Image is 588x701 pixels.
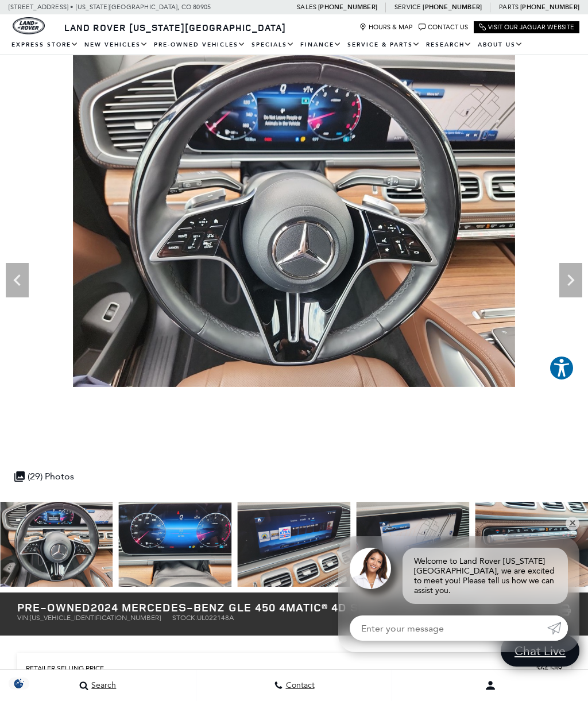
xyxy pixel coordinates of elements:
button: Open user profile menu [392,671,588,700]
a: [PHONE_NUMBER] [318,3,377,11]
a: [STREET_ADDRESS] • [US_STATE][GEOGRAPHIC_DATA], CO 80905 [9,3,211,11]
nav: Main Navigation [9,35,579,55]
span: Retailer Selling Price [26,664,536,672]
aside: Accessibility Help Desk [549,355,574,383]
span: $64,589 [536,664,562,672]
a: [PHONE_NUMBER] [520,3,579,11]
a: Hours & Map [359,24,413,31]
a: EXPRESS STORE [9,35,82,55]
a: Retailer Selling Price $64,589 [26,664,562,672]
span: [US_VEHICLE_IDENTIFICATION_NUMBER] [30,614,161,622]
span: Stock: [172,614,197,622]
img: Agent profile photo [350,548,391,589]
input: Enter your message [350,615,547,641]
a: Contact Us [419,24,468,31]
span: UL022148A [197,614,234,622]
a: Submit [547,615,568,641]
button: Explore your accessibility options [549,355,574,381]
img: Used 2024 Black Mercedes-Benz GLE 450 image 16 [356,502,469,587]
a: New Vehicles [82,35,151,55]
strong: Pre-Owned [17,599,91,615]
a: Pre-Owned Vehicles [151,35,249,55]
img: Used 2024 Black Mercedes-Benz GLE 450 image 17 [475,502,588,587]
img: Used 2024 Black Mercedes-Benz GLE 450 image 15 [238,502,351,587]
a: About Us [475,35,526,55]
div: Previous [6,263,29,297]
a: Service & Parts [345,35,423,55]
div: Next [559,263,582,297]
a: Specials [249,35,297,55]
a: Finance [297,35,345,55]
span: Contact [283,681,315,691]
a: [PHONE_NUMBER] [423,3,482,11]
a: Land Rover [US_STATE][GEOGRAPHIC_DATA] [57,21,293,34]
span: Land Rover [US_STATE][GEOGRAPHIC_DATA] [64,21,286,34]
img: Used 2024 Black Mercedes-Benz GLE 450 image 14 [119,502,232,587]
h1: 2024 Mercedes-Benz GLE 450 4MATIC® 4D Sport Utility [17,601,462,614]
div: (29) Photos [9,465,80,487]
div: Privacy Settings [6,677,32,690]
a: Visit Our Jaguar Website [479,24,574,31]
span: Search [88,681,116,691]
a: Research [423,35,475,55]
span: VIN: [17,614,30,622]
div: Welcome to Land Rover [US_STATE][GEOGRAPHIC_DATA], we are excited to meet you! Please tell us how... [403,548,568,604]
img: Land Rover [13,17,45,34]
a: land-rover [13,17,45,34]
